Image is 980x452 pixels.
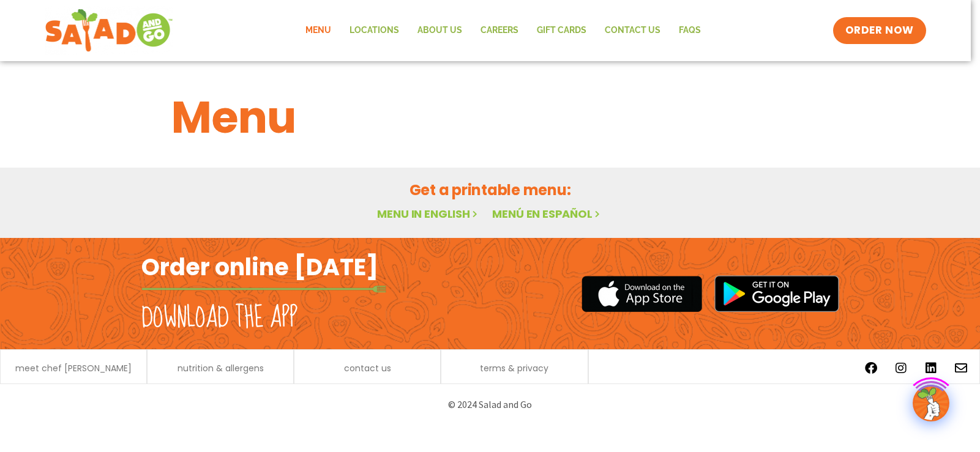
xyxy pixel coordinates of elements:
[596,17,670,45] a: Contact Us
[344,364,391,372] a: contact us
[340,17,408,45] a: Locations
[148,396,833,413] p: © 2024 Salad and Go
[15,364,132,372] a: meet chef [PERSON_NAME]
[833,17,926,44] a: ORDER NOW
[670,17,710,45] a: FAQs
[714,275,839,312] img: google_play
[845,23,914,38] span: ORDER NOW
[171,179,809,201] h2: Get a printable menu:
[408,17,471,45] a: About Us
[480,364,548,372] a: terms & privacy
[471,17,528,45] a: Careers
[296,17,710,45] nav: Menu
[141,286,386,292] img: fork
[141,252,378,282] h2: Order online [DATE]
[582,274,702,314] img: appstore
[492,206,602,221] a: Menú en español
[141,301,297,335] h2: Download the app
[45,6,174,55] img: new-SAG-logo-768×292
[171,84,809,150] h1: Menu
[528,17,596,45] a: GIFT CARDS
[377,206,480,221] a: Menu in English
[178,364,264,372] a: nutrition & allergens
[296,17,340,45] a: Menu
